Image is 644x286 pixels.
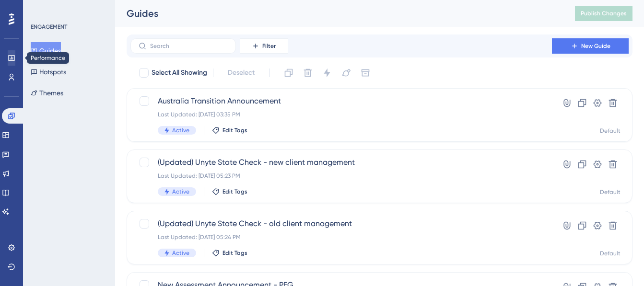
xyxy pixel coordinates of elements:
[31,84,63,102] button: Themes
[158,233,525,241] div: Last Updated: [DATE] 05:24 PM
[158,95,525,107] span: Australia Transition Announcement
[158,111,525,118] div: Last Updated: [DATE] 03:35 PM
[228,67,255,79] span: Deselect
[158,218,525,229] span: (Updated) Unyte State Check - old client management
[581,10,627,17] span: Publish Changes
[222,188,247,195] span: Edit Tags
[212,126,247,134] button: Edit Tags
[158,172,525,180] div: Last Updated: [DATE] 05:23 PM
[219,64,263,81] button: Deselect
[581,42,610,50] span: New Guide
[31,23,67,31] div: ENGAGEMENT
[552,38,629,54] button: New Guide
[600,250,621,257] div: Default
[600,127,621,135] div: Default
[212,188,247,195] button: Edit Tags
[31,42,61,59] button: Guides
[212,249,247,257] button: Edit Tags
[127,7,551,20] div: Guides
[172,249,189,257] span: Active
[222,249,247,257] span: Edit Tags
[152,67,207,79] span: Select All Showing
[172,126,189,134] span: Active
[222,126,247,134] span: Edit Tags
[172,188,189,195] span: Active
[600,188,621,196] div: Default
[150,43,228,49] input: Search
[262,42,276,50] span: Filter
[31,63,66,80] button: Hotspots
[158,157,525,168] span: (Updated) Unyte State Check - new client management
[575,6,632,21] button: Publish Changes
[240,38,288,54] button: Filter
